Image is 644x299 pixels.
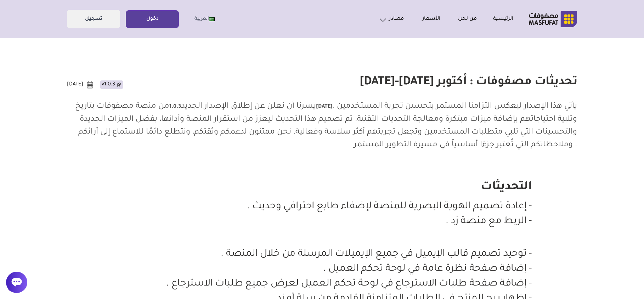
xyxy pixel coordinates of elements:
h1: تحديثات مصفوفات : أكتوبر [DATE]-[DATE] [360,75,577,90]
a: تسجيل [67,11,120,27]
h1: التحديثات [112,180,532,195]
strong: [DATE] [316,104,333,110]
a: الرئيسية [477,15,513,23]
button: دخول [126,10,179,28]
img: Eng [209,17,215,21]
a: من نحن [440,15,477,23]
button: تسجيل [67,10,120,28]
div: - إعادة تصميم الهوية البصرية للمنصة لإضفاء طابع احترافي وحديث . - الربط مع منصة زد . [112,199,532,229]
a: دخول [126,11,179,27]
img: شركة مصفوفات البرمجية [529,11,577,27]
strong: 1.0.3 [169,104,181,110]
a: مصادر [367,14,404,24]
span: [DATE] [67,80,83,89]
p: يسرنا أن نعلن عن إطلاق الإصدار الجديد من منصة مصفوفات بتاريخ . يأتي هذا الإصدار ليعكس التزامنا ال... [67,100,577,152]
a: العربية [185,11,224,28]
span: v1.0.3 [102,80,115,89]
a: الأسعار [404,15,440,23]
